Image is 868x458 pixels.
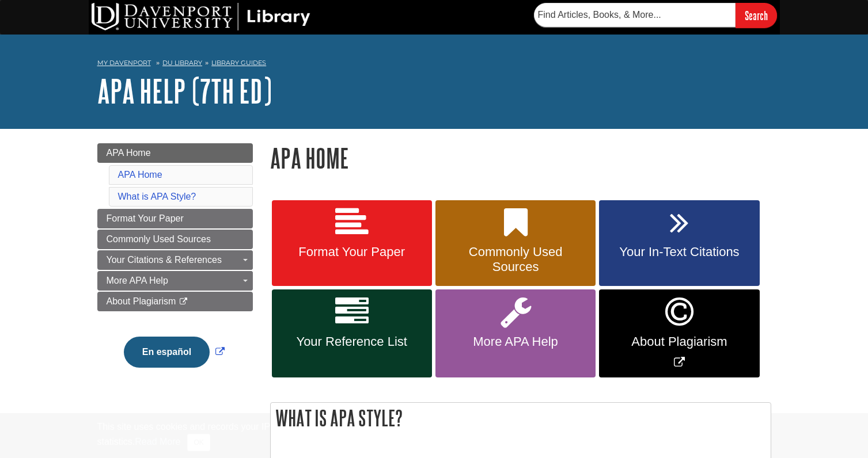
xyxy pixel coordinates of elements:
form: Searches DU Library's articles, books, and more [534,3,777,28]
span: More APA Help [107,276,168,285]
a: Format Your Paper [272,200,432,287]
a: Your In-Text Citations [599,200,759,287]
a: Commonly Used Sources [97,230,253,249]
i: This link opens in a new window [179,298,188,306]
h2: What is APA Style? [271,403,771,433]
a: Read More [135,437,180,446]
a: Your Citations & References [97,250,253,270]
span: Commonly Used Sources [107,234,211,244]
div: This site uses cookies and records your IP address for usage statistics. Additionally, we use Goo... [97,420,771,451]
span: About Plagiarism [608,334,751,349]
span: APA Home [107,148,151,158]
a: Link opens in new window [121,347,228,357]
a: My Davenport [97,58,151,68]
a: Your Reference List [272,289,432,377]
a: What is APA Style? [118,192,196,201]
a: APA Home [97,143,253,163]
span: Commonly Used Sources [444,245,587,274]
span: Format Your Paper [107,213,184,223]
span: Your Citations & References [107,255,222,265]
a: More APA Help [97,271,253,291]
h1: APA Home [270,143,771,173]
a: More APA Help [435,289,596,377]
a: Commonly Used Sources [435,200,596,287]
a: Link opens in new window [599,289,759,377]
span: Your In-Text Citations [608,245,751,259]
div: Guide Page Menu [97,143,253,387]
nav: breadcrumb [97,55,771,74]
a: Library Guides [211,59,266,67]
button: Close [187,434,210,451]
a: APA Help (7th Ed) [97,73,272,109]
a: APA Home [118,170,162,180]
span: About Plagiarism [107,296,176,306]
span: Your Reference List [281,334,423,349]
a: Format Your Paper [97,209,253,228]
img: DU Library [92,3,310,30]
button: En español [124,337,210,368]
span: Format Your Paper [281,245,423,259]
a: DU Library [162,59,202,67]
input: Search [736,3,777,28]
a: About Plagiarism [97,292,253,311]
input: Find Articles, Books, & More... [534,3,736,27]
span: More APA Help [444,334,587,349]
